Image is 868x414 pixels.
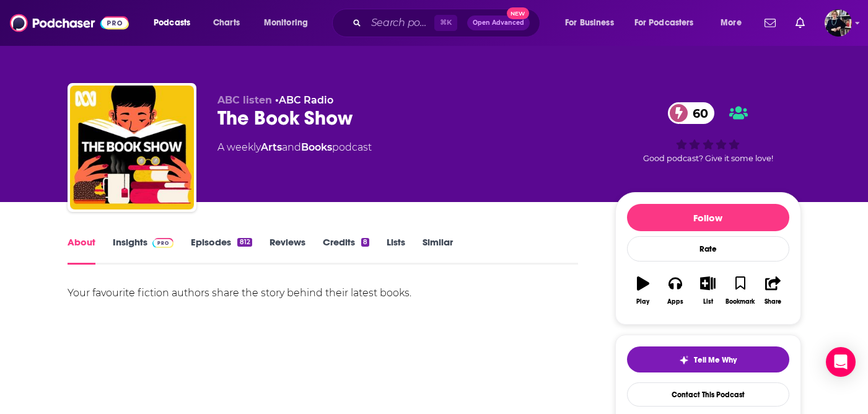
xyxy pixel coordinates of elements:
span: For Business [565,14,614,32]
span: Good podcast? Give it some love! [643,154,773,163]
div: Your favourite fiction authors share the story behind their latest books. [68,284,579,302]
button: List [691,268,724,313]
div: Open Intercom Messenger [826,347,856,377]
button: open menu [556,13,629,33]
span: ABC listen [217,94,272,106]
button: open menu [626,13,712,33]
div: List [703,298,713,306]
img: tell me why sparkle [679,355,689,365]
a: Arts [261,141,282,153]
div: Share [765,298,781,306]
img: Podchaser Pro [152,238,174,248]
div: Apps [667,298,683,306]
a: Episodes812 [191,236,252,265]
span: New [507,7,529,19]
div: Play [636,298,649,306]
div: Search podcasts, credits, & more... [344,9,552,37]
button: tell me why sparkleTell Me Why [627,346,789,372]
span: Monitoring [264,14,308,32]
input: Search podcasts, credits, & more... [366,13,434,33]
a: Similar [423,236,453,265]
img: The Book Show [70,86,194,209]
div: 8 [361,238,369,247]
a: InsightsPodchaser Pro [113,236,174,265]
a: Show notifications dropdown [760,12,781,33]
span: Tell Me Why [694,355,737,365]
span: Charts [213,14,240,32]
a: Reviews [270,236,305,265]
div: 812 [237,238,252,247]
a: Show notifications dropdown [791,12,810,33]
button: open menu [712,13,757,33]
button: Follow [627,204,789,231]
div: A weekly podcast [217,140,372,155]
a: About [68,236,95,265]
a: Contact This Podcast [627,382,789,407]
a: Lists [387,236,405,265]
button: Bookmark [724,268,756,313]
button: Share [756,268,789,313]
span: For Podcasters [634,14,694,32]
button: open menu [145,13,206,33]
img: Podchaser - Follow, Share and Rate Podcasts [10,11,129,35]
a: 60 [668,102,714,124]
span: 60 [680,102,714,124]
button: Show profile menu [825,9,852,37]
span: Open Advanced [473,20,524,26]
a: Charts [205,13,247,33]
a: ABC Radio [279,94,333,106]
span: More [721,14,742,32]
button: Open AdvancedNew [467,15,530,30]
div: Rate [627,236,789,262]
div: 60Good podcast? Give it some love! [615,94,801,171]
span: Podcasts [154,14,190,32]
a: Credits8 [323,236,369,265]
button: open menu [255,13,324,33]
span: ⌘ K [434,15,457,31]
span: • [275,94,333,106]
span: and [282,141,301,153]
button: Play [627,268,659,313]
div: Bookmark [726,298,755,306]
img: User Profile [825,9,852,37]
span: Logged in as ndewey [825,9,852,37]
a: Books [301,141,332,153]
button: Apps [659,268,691,313]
